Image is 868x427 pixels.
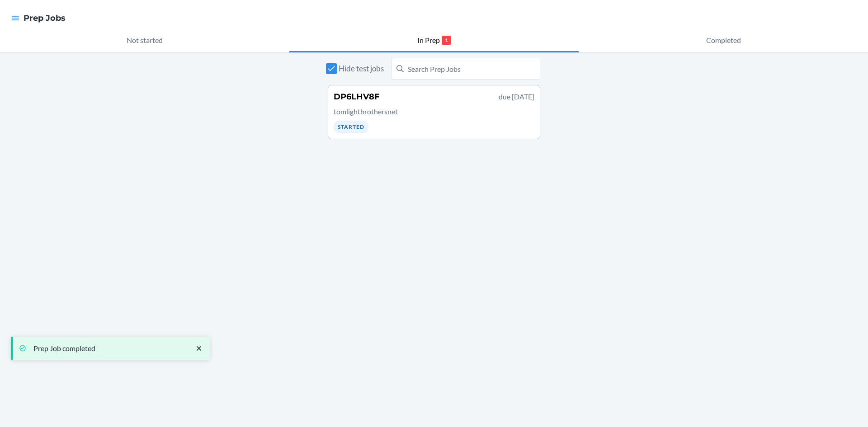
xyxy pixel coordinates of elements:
[194,344,203,353] svg: close toast
[334,121,368,133] div: Started
[442,36,451,45] p: 1
[127,35,163,46] p: Not started
[499,91,534,102] p: due [DATE]
[706,35,741,46] p: Completed
[326,63,337,74] input: Hide test jobs
[339,63,384,75] span: Hide test jobs
[328,85,540,139] a: DP6LHV8Fdue [DATE]tomlightbrothersnetStarted
[391,58,540,80] input: Search Prep Jobs
[289,29,579,52] button: In Prep1
[334,91,380,103] h4: DP6LHV8F
[334,106,534,117] p: tomlightbrothersnet
[33,344,185,353] p: Prep Job completed
[579,29,868,52] button: Completed
[417,35,440,46] p: In Prep
[24,12,66,24] h4: Prep Jobs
